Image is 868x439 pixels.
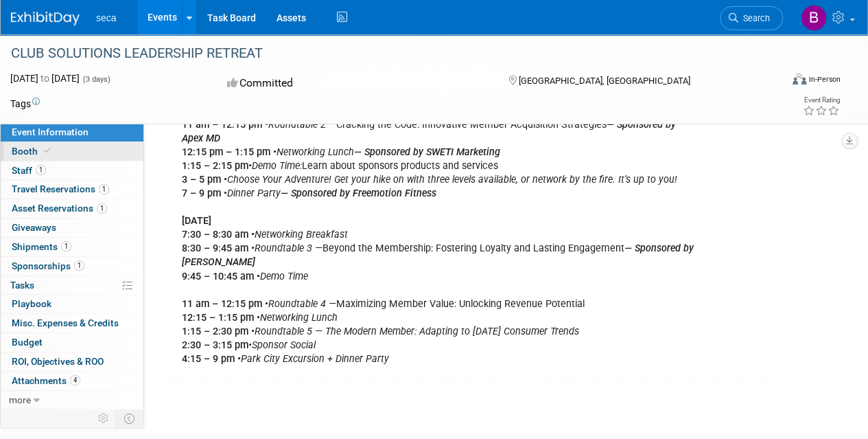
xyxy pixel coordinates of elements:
[281,188,436,199] b: — Sponsored by Freemotion Fitness
[6,41,770,66] div: CLUB SOLUTIONS LEADERSHIP RETREAT
[182,353,241,365] b: 4:15 – 9 pm •
[99,184,109,194] span: 1
[1,391,143,409] a: more
[12,317,119,328] span: Misc. Expenses & Credits
[92,409,116,427] td: Personalize Event Tab Strip
[97,203,107,214] span: 1
[9,394,31,405] span: more
[12,337,43,348] span: Budget
[182,119,676,144] b: — Sponsored by Apex MD
[241,353,389,365] i: Park City Excursion + Dinner Party
[12,241,71,252] span: Shipments
[1,333,143,352] a: Budget
[182,312,260,324] b: 12:15 – 1:15 pm •
[1,238,143,256] a: Shipments1
[1,314,143,333] a: Misc. Expenses & Credits
[227,188,436,199] i: Dinner Party
[182,160,248,172] b: 1:15 – 2:15 pm
[801,5,827,31] img: Bob Surface
[260,312,338,324] i: Networking Lunch
[12,260,84,271] span: Sponsorships
[74,260,84,271] span: 1
[1,352,143,371] a: ROI, Objectives & ROO
[1,257,143,275] a: Sponsorships1
[36,165,46,175] span: 1
[44,147,51,155] i: Booth reservation complete
[96,12,117,23] span: seca
[12,222,56,233] span: Giveaways
[248,160,252,172] b: •
[1,123,143,142] a: Event Information
[12,126,89,137] span: Event Information
[248,160,302,172] i: Demo Time:
[182,188,227,199] b: 7 – 9 pm •
[255,243,322,254] i: Roundtable 3 —
[182,339,248,351] b: 2:30 – 3:15 pm
[1,218,143,237] a: Giveaways
[1,142,143,161] a: Booth
[182,119,268,131] b: 11 am – 12:15 pm •
[1,180,143,199] a: Travel Reservations1
[182,326,255,337] b: 1:15 – 2:30 pm •
[12,146,54,157] span: Booth
[182,146,277,158] b: 12:15 pm – 1:15 pm •
[12,356,104,367] span: ROI, Objectives & ROO
[260,271,308,282] i: Demo Time
[38,73,51,84] span: to
[1,161,143,180] a: Staff1
[182,174,227,185] b: 3 – 5 pm •
[182,298,268,310] b: 11 am – 12:15 pm •
[12,298,51,309] span: Playbook
[82,75,110,84] span: (3 days)
[11,12,80,25] img: ExhibitDay
[182,271,260,282] b: 9:45 – 10:45 am •
[12,375,80,386] span: Attachments
[255,326,579,337] i: Roundtable 5 — The Modern Member: Adapting to [DATE] Consumer Trends
[182,229,255,240] b: 7:30 – 8:30 am •
[268,119,336,131] i: Roundtable 2 —
[248,339,316,351] i: Sponsor Social
[277,146,500,158] i: Networking Lunch
[10,97,40,111] td: Tags
[808,74,841,85] div: In-Person
[12,183,109,194] span: Travel Reservations
[12,165,46,176] span: Staff
[738,13,770,23] span: Search
[248,339,252,351] b: •
[227,174,677,185] i: Choose Your Adventure! Get your hike on with three levels available, or network by the fire. It’s...
[793,74,806,85] img: Format-Inperson.png
[1,372,143,390] a: Attachments4
[268,298,336,310] i: Roundtable 4 —
[61,241,71,251] span: 1
[182,243,255,254] b: 8:30 – 9:45 am •
[116,409,144,427] td: Toggle Event Tabs
[223,71,486,95] div: Committed
[1,295,143,313] a: Playbook
[518,76,690,86] span: [GEOGRAPHIC_DATA], [GEOGRAPHIC_DATA]
[70,375,80,385] span: 4
[720,6,783,30] a: Search
[354,146,500,158] b: — Sponsored by SWETI Marketing
[1,199,143,218] a: Asset Reservations1
[1,276,143,295] a: Tasks
[255,229,348,240] i: Networking Breakfast
[182,215,211,227] b: [DATE]
[719,71,841,92] div: Event Format
[12,203,107,214] span: Asset Reservations
[10,280,34,291] span: Tasks
[10,73,80,84] span: [DATE] [DATE]
[803,97,840,104] div: Event Rating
